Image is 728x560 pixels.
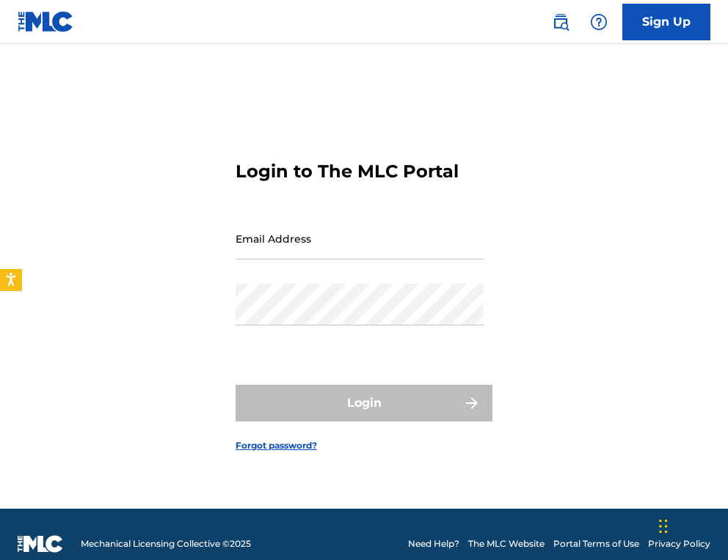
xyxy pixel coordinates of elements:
[584,7,614,37] div: Help
[552,13,569,31] img: search
[468,537,545,550] a: The MLC Website
[18,11,74,32] img: MLC Logo
[622,4,710,40] a: Sign Up
[655,490,728,560] iframe: Chat Widget
[553,537,639,550] a: Portal Terms of Use
[648,537,710,550] a: Privacy Policy
[18,535,63,553] img: logo
[236,439,317,452] a: Forgot password?
[236,161,459,183] h3: Login to The MLC Portal
[81,537,251,550] span: Mechanical Licensing Collective © 2025
[590,13,608,31] img: help
[546,7,575,37] a: Public Search
[408,537,459,550] a: Need Help?
[659,504,668,548] div: Drag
